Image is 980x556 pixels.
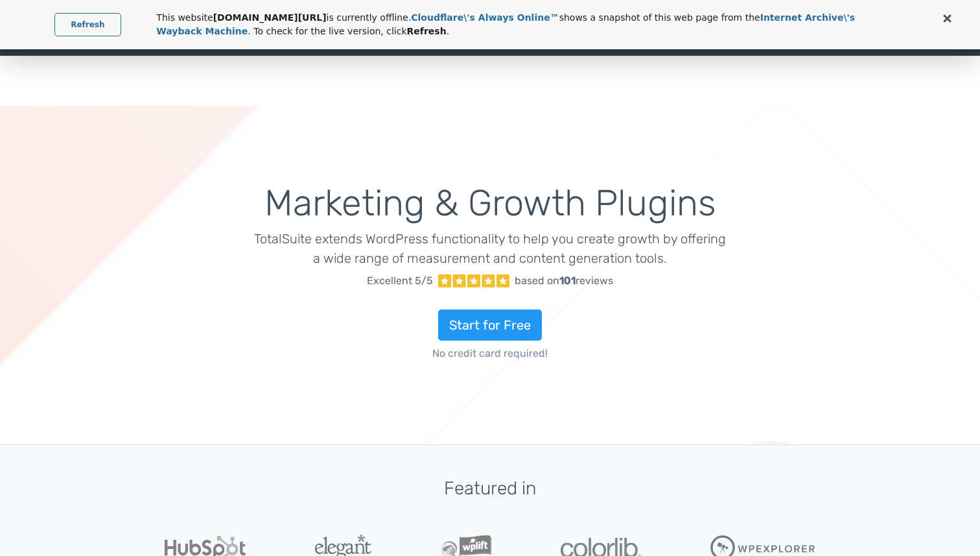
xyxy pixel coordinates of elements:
div: based on reviews [515,273,613,289]
a: Excellent 5/5 based on101reviews [254,268,727,294]
span: Excellent 5/5 [367,273,433,289]
p: This website is currently offline. shows a snapshot of this web page from the . To check for the ... [156,11,869,38]
strong: Refresh [407,26,447,36]
h3: Featured in [130,479,850,499]
strong: 101 [559,274,576,287]
span: No credit card required! [254,346,727,361]
p: TotalSuite extends WordPress functionality to help you create growth by offering a wide range of ... [254,229,727,268]
a: Start for Free [438,309,542,341]
h1: Marketing & Growth Plugins [254,184,727,224]
a: Refresh [54,13,121,36]
a: Cloudflare\'s Always Online™ [411,12,559,23]
strong: [DOMAIN_NAME][URL] [213,12,327,23]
